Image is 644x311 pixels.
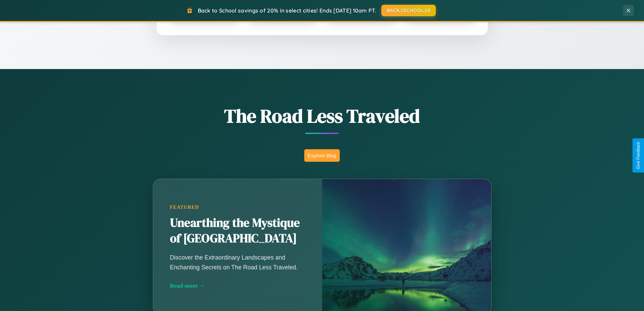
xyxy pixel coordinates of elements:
[636,142,641,169] div: Give Feedback
[170,204,305,210] div: Featured
[170,253,305,272] p: Discover the Extraordinary Landscapes and Enchanting Secrets on The Road Less Traveled.
[170,215,305,246] h2: Unearthing the Mystique of [GEOGRAPHIC_DATA]
[304,149,340,162] button: Explore Blog
[381,5,436,16] button: BACK2SCHOOL20
[170,282,305,289] div: Read more →
[198,7,376,14] span: Back to School savings of 20% in select cities! Ends [DATE] 10am PT.
[119,103,525,129] h1: The Road Less Traveled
